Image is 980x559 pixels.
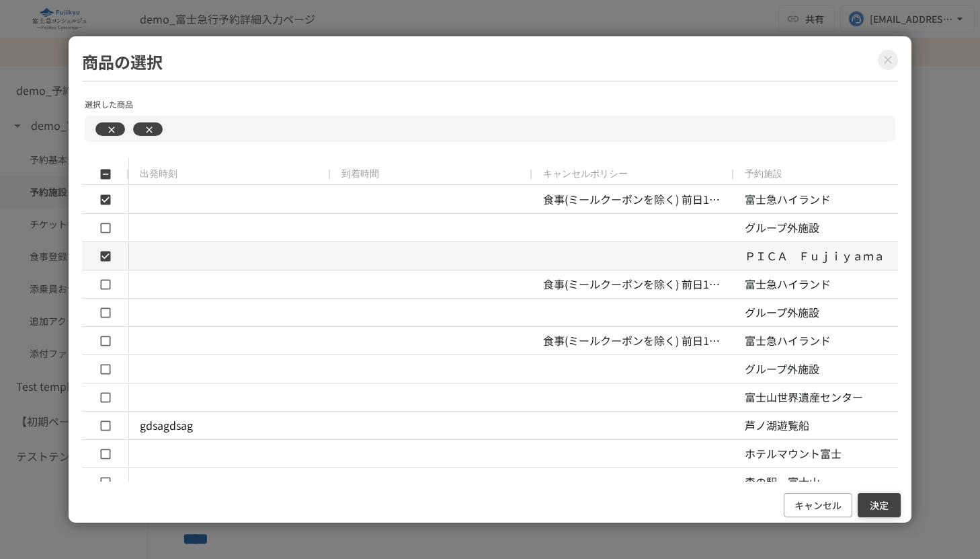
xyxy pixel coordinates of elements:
p: 選択した商品 [85,98,895,110]
p: 芦ノ湖遊覧船 [745,417,926,435]
p: 富士急ハイランド [745,276,926,293]
p: グループ外施設 [745,361,926,378]
p: 富士急ハイランド [745,332,926,350]
p: 食事(ミールクーポンを除く) 前日12時から100% [543,191,725,209]
h2: 商品の選択 [82,50,898,81]
p: 食事(ミールクーポンを除く) 前日12時から100% [543,332,725,350]
p: グループ外施設 [745,219,926,237]
p: gdsagdsag [140,417,321,435]
span: 出発時刻 [140,168,177,180]
span: 予約施設 [745,168,782,180]
button: 決定 [858,493,901,518]
button: キャンセル [784,493,852,518]
span: キャンセルポリシー [543,168,628,180]
span: 到着時間 [341,168,379,180]
p: 食事(ミールクーポンを除く) 前日12時から100% [543,276,725,293]
p: ホテルマウント富士 [745,445,926,463]
p: 富士急ハイランド [745,191,926,209]
p: ＰＩＣＡ Ｆｕｊｉｙａｍａ [745,248,926,265]
button: Close modal [878,50,898,70]
p: 森の駅 富士山 [745,474,926,491]
p: グループ外施設 [745,304,926,322]
p: 富士山世界遺産センター [745,389,926,406]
